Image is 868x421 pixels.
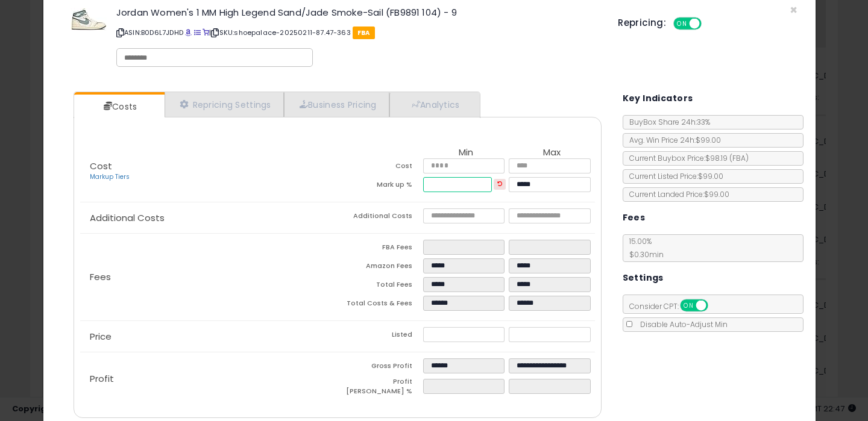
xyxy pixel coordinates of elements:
[338,240,423,258] td: FBA Fees
[623,301,724,311] span: Consider CPT:
[618,18,666,28] h5: Repricing:
[80,272,338,282] p: Fees
[71,8,107,31] img: 51EaUxzv6PL._SL60_.jpg
[706,301,725,311] span: OFF
[80,161,338,182] p: Cost
[705,153,749,163] span: $98.19
[623,171,723,181] span: Current Listed Price: $99.00
[700,19,719,29] span: OFF
[338,258,423,277] td: Amazon Fees
[338,177,423,196] td: Mark up %
[675,19,690,29] span: ON
[74,95,163,119] a: Costs
[338,327,423,346] td: Listed
[790,1,797,19] span: ×
[116,23,600,42] p: ASIN: B0D6L7JDHD | SKU: shoepalace-20250211-87.47-363
[338,208,423,227] td: Additional Costs
[623,135,721,145] span: Avg. Win Price 24h: $99.00
[203,28,209,37] a: Your listing only
[423,148,509,158] th: Min
[338,277,423,296] td: Total Fees
[623,270,664,285] h5: Settings
[194,28,201,37] a: All offer listings
[338,296,423,314] td: Total Costs & Fees
[729,153,749,163] span: ( FBA )
[389,92,479,117] a: Analytics
[90,172,130,181] a: Markup Tiers
[185,28,192,37] a: BuyBox page
[623,117,710,127] span: BuyBox Share 24h: 33%
[623,249,664,260] span: $0.30 min
[623,153,749,163] span: Current Buybox Price:
[165,92,284,117] a: Repricing Settings
[338,158,423,177] td: Cost
[623,236,664,260] span: 15.00 %
[353,27,375,39] span: FBA
[116,8,600,17] h3: Jordan Women's 1 MM High Legend Sand/Jade Smoke-Sail (FB9891 104) - 9
[338,377,423,399] td: Profit [PERSON_NAME] %
[80,374,338,384] p: Profit
[623,91,693,106] h5: Key Indicators
[623,189,729,199] span: Current Landed Price: $99.00
[80,332,338,341] p: Price
[509,148,594,158] th: Max
[623,210,646,225] h5: Fees
[338,358,423,377] td: Gross Profit
[80,213,338,223] p: Additional Costs
[634,319,728,329] span: Disable Auto-Adjust Min
[284,92,389,117] a: Business Pricing
[681,301,696,311] span: ON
